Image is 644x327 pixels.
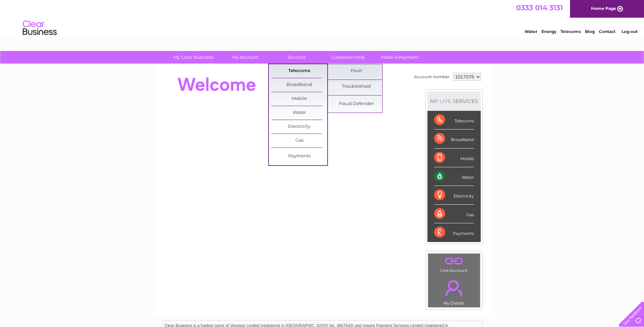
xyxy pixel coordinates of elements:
[430,276,478,300] a: .
[328,97,384,111] a: Fraud Defender
[599,29,615,34] a: Contact
[434,167,474,186] div: Water
[328,64,384,78] a: Fault
[434,130,474,148] div: Broadband
[271,150,327,163] a: Payments
[428,274,480,308] td: My Details
[434,223,474,242] div: Payments
[271,106,327,120] a: Water
[434,186,474,205] div: Electricity
[434,205,474,223] div: Gas
[622,29,638,34] a: Log out
[320,51,376,64] a: Customer Help
[585,29,595,34] a: Blog
[541,29,556,34] a: Energy
[271,134,327,148] a: Gas
[434,149,474,167] div: Mobile
[328,80,384,93] a: Troubleshoot
[428,253,480,275] td: Link Account
[516,3,563,12] a: 0333 014 3131
[269,51,325,64] a: Services
[162,4,483,33] div: Clear Business is a trading name of Verastar Limited (registered in [GEOGRAPHIC_DATA] No. 3667643...
[22,18,57,38] img: logo.png
[165,51,221,64] a: My Clear Business
[438,98,453,104] div: LIVE
[525,29,537,34] a: Water
[430,255,478,267] a: .
[434,111,474,130] div: Telecoms
[560,29,581,34] a: Telecoms
[271,92,327,106] a: Mobile
[372,51,428,64] a: Make A Payment
[217,51,273,64] a: My Account
[271,78,327,92] a: Broadband
[412,71,451,83] td: Account number
[427,91,481,111] div: MY SERVICES
[271,120,327,134] a: Electricity
[271,64,327,78] a: Telecoms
